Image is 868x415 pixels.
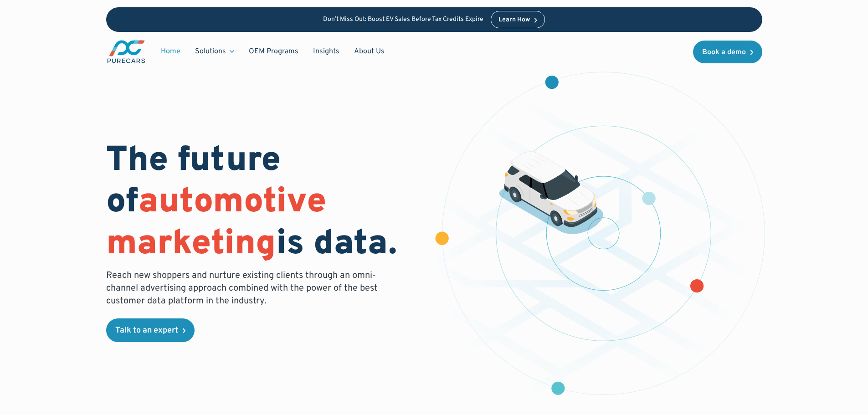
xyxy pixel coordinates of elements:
div: Solutions [195,46,226,56]
p: Reach new shoppers and nurture existing clients through an omni-channel advertising approach comb... [106,269,383,307]
a: OEM Programs [241,43,306,60]
p: Don’t Miss Out: Boost EV Sales Before Tax Credits Expire [323,16,483,24]
h1: The future of is data. [106,141,423,266]
a: main [106,39,146,64]
div: Learn How [498,17,530,23]
a: Insights [306,43,347,60]
div: Solutions [188,43,241,60]
a: Talk to an expert [106,318,195,342]
img: illustration of a vehicle [499,151,604,234]
a: Book a demo [693,41,762,63]
div: Talk to an expert [115,327,178,335]
a: Learn How [491,11,545,28]
a: About Us [347,43,392,60]
a: Home [154,43,188,60]
img: purecars logo [106,39,146,64]
div: Book a demo [702,49,746,56]
span: automotive marketing [106,181,326,266]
